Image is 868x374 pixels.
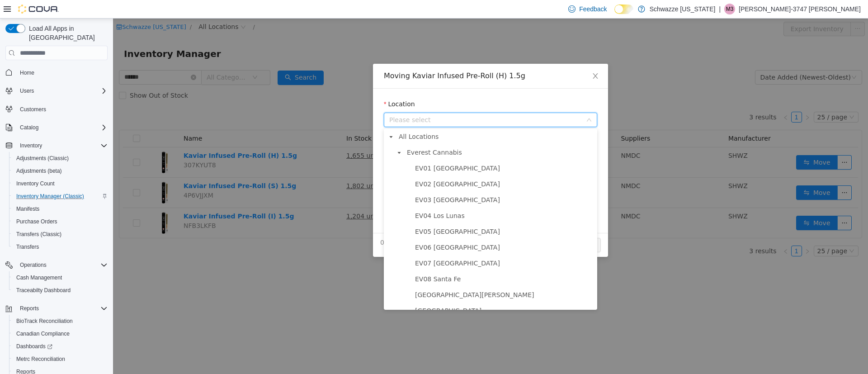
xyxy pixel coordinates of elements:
[13,216,108,227] span: Purchase Orders
[13,341,56,352] a: Dashboards
[16,218,57,225] span: Purchase Orders
[9,228,111,241] button: Transfers (Classic)
[726,4,734,14] span: M3
[13,272,66,283] a: Cash Management
[13,204,43,214] a: Manifests
[16,231,61,238] span: Transfers (Classic)
[300,144,482,156] span: EV01 North Valley
[13,285,74,296] a: Traceabilty Dashboard
[302,241,387,248] span: EV07 [GEOGRAPHIC_DATA]
[13,153,72,164] a: Adjustments (Classic)
[16,303,108,314] span: Reports
[9,327,111,340] button: Canadian Compliance
[16,243,39,251] span: Transfers
[20,124,38,131] span: Catalog
[16,287,71,294] span: Traceabilty Dashboard
[16,343,52,350] span: Dashboards
[9,190,111,203] button: Inventory Manager (Classic)
[2,85,111,97] button: Users
[579,5,607,14] span: Feedback
[16,193,84,200] span: Inventory Manager (Classic)
[16,104,108,115] span: Customers
[13,166,66,176] a: Adjustments (beta)
[302,289,368,296] span: [GEOGRAPHIC_DATA]
[13,204,108,214] span: Manifests
[13,328,73,339] a: Canadian Compliance
[9,353,111,365] button: Metrc Reconciliation
[13,191,108,202] span: Inventory Manager (Classic)
[2,302,111,315] button: Reports
[9,165,111,177] button: Adjustments (beta)
[739,4,861,14] p: [PERSON_NAME]-3747 [PERSON_NAME]
[13,272,108,283] span: Cash Management
[302,194,352,201] span: EV04 Los Lunas
[300,223,482,235] span: EV06 Las Cruces East
[16,205,39,213] span: Manifests
[13,316,108,327] span: BioTrack Reconciliation
[2,259,111,271] button: Operations
[16,122,42,133] button: Catalog
[9,271,111,284] button: Cash Management
[13,354,69,365] a: Metrc Reconciliation
[292,128,482,140] span: Everest Cannabis
[16,274,62,281] span: Cash Management
[300,286,482,298] span: EV10 Sunland Park
[300,160,482,172] span: EV02 Far NE Heights
[294,130,349,137] span: Everest Cannabis
[16,180,55,187] span: Inventory Count
[719,4,721,14] p: |
[9,340,111,353] a: Dashboards
[9,284,111,297] button: Traceabilty Dashboard
[300,255,482,267] span: EV08 Santa Fe
[13,178,108,189] span: Inventory Count
[13,166,108,176] span: Adjustments (beta)
[300,270,482,283] span: EV09 Montano Plaza
[16,104,50,115] a: Customers
[267,219,338,229] span: 0 Units will be moved.
[16,67,38,78] a: Home
[302,225,387,232] span: EV06 [GEOGRAPHIC_DATA]
[271,82,302,89] label: Location
[724,4,735,14] div: Michelle-3747 Tolentino
[16,303,42,314] button: Reports
[20,69,34,76] span: Home
[300,191,482,204] span: EV04 Los Lunas
[9,215,111,228] button: Purchase Orders
[13,285,108,296] span: Traceabilty Dashboard
[16,122,108,133] span: Catalog
[9,241,111,253] button: Transfers
[9,315,111,327] button: BioTrack Reconciliation
[16,85,108,96] span: Users
[13,216,61,227] a: Purchase Orders
[13,354,108,365] span: Metrc Reconciliation
[20,142,42,149] span: Inventory
[16,140,108,151] span: Inventory
[13,241,42,252] a: Transfers
[16,85,38,96] button: Users
[20,305,39,312] span: Reports
[16,155,69,162] span: Adjustments (Classic)
[9,177,111,190] button: Inventory Count
[25,24,108,42] span: Load All Apps in [GEOGRAPHIC_DATA]
[284,132,288,137] i: icon: caret-down
[271,52,484,62] div: Moving Kaviar Infused Pre-Roll (H) 1.5g
[300,239,482,251] span: EV07 Paradise Hills
[16,260,50,270] button: Operations
[276,97,469,106] span: Please select
[13,241,108,252] span: Transfers
[2,139,111,152] button: Inventory
[302,209,387,217] span: EV05 [GEOGRAPHIC_DATA]
[302,178,387,185] span: EV03 [GEOGRAPHIC_DATA]
[302,162,387,169] span: EV02 [GEOGRAPHIC_DATA]
[650,4,716,14] p: Schwazze [US_STATE]
[302,146,387,153] span: EV01 [GEOGRAPHIC_DATA]
[13,191,88,202] a: Inventory Manager (Classic)
[20,106,46,113] span: Customers
[302,257,348,264] span: EV08 Santa Fe
[20,261,47,269] span: Operations
[16,167,62,175] span: Adjustments (beta)
[13,229,65,240] a: Transfers (Classic)
[283,112,482,124] span: All Locations
[302,273,421,280] span: [GEOGRAPHIC_DATA][PERSON_NAME]
[13,316,76,327] a: BioTrack Reconciliation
